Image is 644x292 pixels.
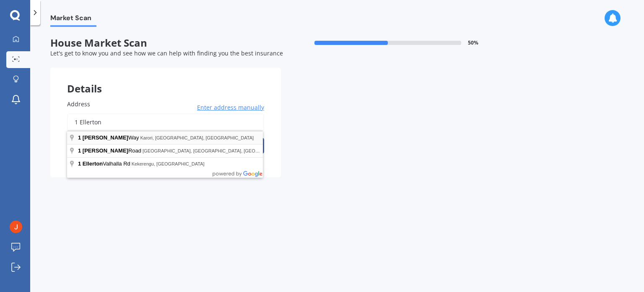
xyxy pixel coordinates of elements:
[140,135,254,140] span: Karori, [GEOGRAPHIC_DATA], [GEOGRAPHIC_DATA]
[78,134,81,141] span: 1
[67,113,264,131] input: Enter address
[83,134,128,141] span: [PERSON_NAME]
[132,161,205,166] span: Kekerengu, [GEOGRAPHIC_DATA]
[50,49,283,57] span: Let's get to know you and see how we can help with finding you the best insurance
[197,103,264,112] span: Enter address manually
[50,68,281,93] div: Details
[50,14,96,25] span: Market Scan
[143,148,292,153] span: [GEOGRAPHIC_DATA], [GEOGRAPHIC_DATA], [GEOGRAPHIC_DATA]
[10,221,22,233] img: ACg8ocKukI_kn1J29K4kn2eZhUP2L0vHXrGbsUlu-MbuMdA11mD7lQ=s96-c
[83,147,128,154] span: [PERSON_NAME]
[78,147,81,154] span: 1
[50,37,281,49] span: House Market Scan
[78,160,103,167] span: 1 Ellerton
[78,147,143,154] span: Road
[468,40,478,46] span: 50 %
[67,100,90,108] span: Address
[78,160,132,167] span: Valhalla Rd
[78,134,140,141] span: Way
